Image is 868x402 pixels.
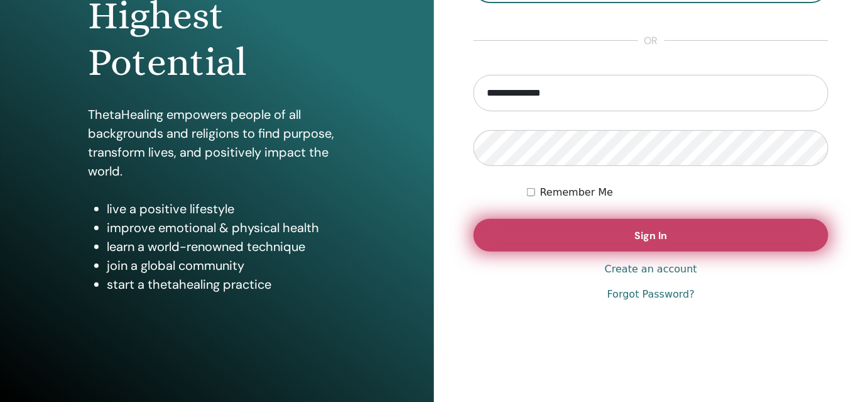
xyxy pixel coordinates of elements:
[474,219,828,252] button: Sign In
[88,105,346,181] p: ThetaHealing empowers people of all backgrounds and religions to find purpose, transform lives, a...
[107,275,346,294] li: start a thetahealing practice
[107,256,346,275] li: join a global community
[527,185,828,200] div: Keep me authenticated indefinitely or until I manually logout
[107,237,346,256] li: learn a world-renowned technique
[638,33,665,48] span: or
[540,185,614,200] label: Remember Me
[107,199,346,218] li: live a positive lifestyle
[107,218,346,237] li: improve emotional & physical health
[605,262,697,277] a: Create an account
[635,229,668,242] span: Sign In
[607,287,695,302] a: Forgot Password?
